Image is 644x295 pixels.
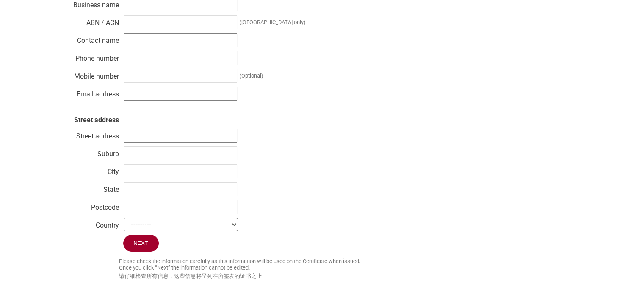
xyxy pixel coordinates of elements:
[240,73,263,79] div: (Optional)
[55,166,119,174] div: City
[55,130,119,138] div: Street address
[55,88,119,96] div: Email address
[55,17,119,25] div: ABN / ACN
[55,70,119,79] div: Mobile number
[55,183,119,192] div: State
[55,201,119,210] div: Postcode
[55,52,119,61] div: Phone number
[55,219,119,228] div: Country
[123,235,159,252] input: Next
[119,258,589,271] small: Please check the information carefully as this information will be used on the Certificate when i...
[119,273,589,280] small: 请仔细检查所有信息，这些信息将呈列在所签发的证书之上.
[240,19,305,25] div: ([GEOGRAPHIC_DATA] only)
[74,116,119,124] strong: Street address
[55,148,119,156] div: Suburb
[55,34,119,43] div: Contact name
